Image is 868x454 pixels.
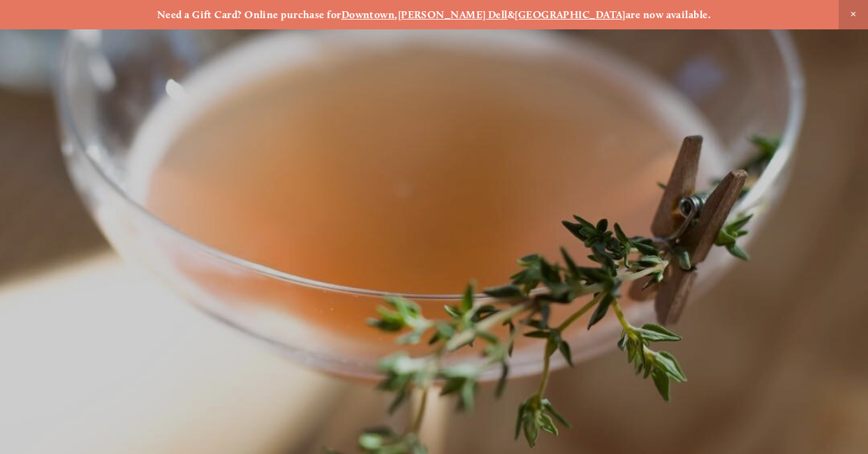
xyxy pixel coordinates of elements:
[398,8,508,21] a: [PERSON_NAME] Dell
[395,8,397,21] strong: ,
[508,8,515,21] strong: &
[157,8,341,21] strong: Need a Gift Card? Online purchase for
[515,8,626,21] a: [GEOGRAPHIC_DATA]
[626,8,711,21] strong: are now available.
[341,8,395,21] a: Downtown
